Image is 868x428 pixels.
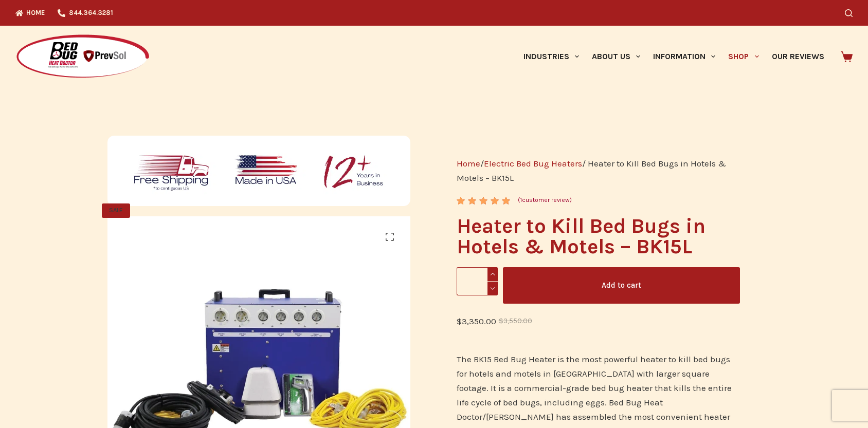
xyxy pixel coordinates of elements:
nav: Breadcrumb [457,156,740,185]
a: (1customer review) [518,195,572,206]
img: Prevsol/Bed Bug Heat Doctor [15,34,150,80]
a: Home [457,158,480,169]
span: 1 [457,197,464,213]
span: Rated out of 5 based on customer rating [457,197,512,252]
a: About Us [585,26,646,87]
span: $ [499,317,503,325]
a: Shop [722,26,765,87]
nav: Primary [517,26,830,87]
a: View full-screen image gallery [379,227,400,247]
a: The BK15 Bed Bug Heater package is the most powerful heater when compared to Greentech or Convectex [107,361,410,371]
a: Our Reviews [765,26,830,87]
span: 1 [520,196,522,203]
bdi: 3,550.00 [499,317,532,325]
a: Industries [517,26,585,87]
a: Information [647,26,722,87]
button: Search [845,9,853,17]
div: Rated 5.00 out of 5 [457,197,512,204]
bdi: 3,350.00 [457,316,496,326]
button: Add to cart [503,267,740,304]
span: $ [457,316,462,326]
span: SALE [102,203,130,218]
a: Electric Bed Bug Heaters [484,158,582,169]
input: Product quantity [457,267,498,295]
h1: Heater to Kill Bed Bugs in Hotels & Motels – BK15L [457,216,740,257]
